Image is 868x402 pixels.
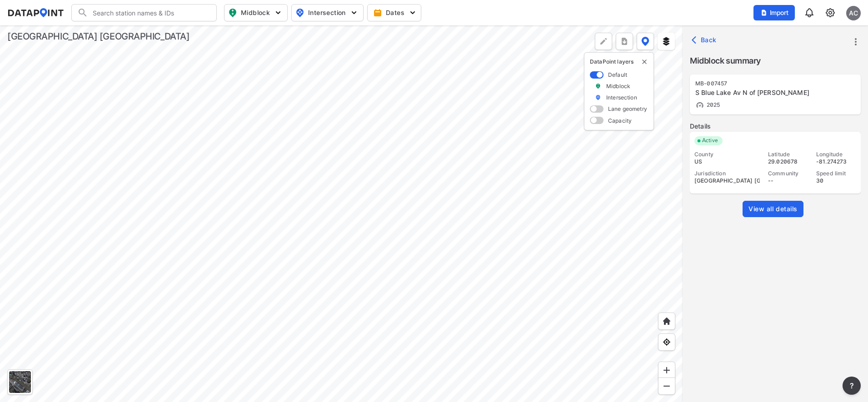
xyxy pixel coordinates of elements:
[816,158,856,165] div: -81.274273
[804,7,815,18] img: 8A77J+mXikMhHQAAAAASUVORK5CYII=
[349,8,359,17] img: 5YPKRKmlfpI5mqlR8AD95paCi+0kK1fRFDJSaMmawlwaeJcJwk9O2fotCW5ve9gAAAAASUVORK5CYII=
[768,158,808,165] div: 29.020678
[291,4,364,21] button: Intersection
[662,337,671,347] img: zeq5HYn9AnE9l6UmnFLPAAAAAElFTkSuQmCC
[595,82,601,90] img: marker_Midblock.5ba75e30.svg
[768,170,808,177] div: Community
[694,177,760,184] div: [GEOGRAPHIC_DATA] [GEOGRAPHIC_DATA]
[694,170,760,177] div: Jurisdiction
[704,101,720,108] span: 2025
[274,8,283,17] img: 5YPKRKmlfpI5mqlR8AD95paCi+0kK1fRFDJSaMmawlwaeJcJwk9O2fotCW5ve9gAAAAASUVORK5CYII=
[637,33,654,50] button: DataPoint layers
[695,88,834,97] div: S Blue Lake Av N of Chris Av
[695,80,834,87] div: MB-007457
[816,151,856,158] div: Longitude
[846,6,861,20] div: AC
[768,177,808,184] div: --
[816,177,856,184] div: 30
[606,82,630,90] label: Midblock
[658,377,675,395] div: Zoom out
[748,204,798,213] span: View all details
[690,122,861,131] label: Details
[690,55,861,67] label: Midblock summary
[641,58,648,65] button: delete
[759,8,789,17] span: Import
[641,37,649,46] img: data-point-layers.37681fc9.svg
[658,313,675,330] div: Home
[373,8,382,17] img: calendar-gold.39a51dde.svg
[228,7,282,18] span: Midblock
[367,4,421,21] button: Dates
[753,8,799,17] a: Import
[224,4,288,21] button: Midblock
[606,94,637,101] label: Intersection
[662,382,671,391] img: MAAAAAElFTkSuQmCC
[825,7,836,18] img: cids17cp3yIFEOpj3V8A9qJSH103uA521RftCD4eeui4ksIb+krbm5XvIjxD52OS6NWLn9gAAAAAElFTkSuQmCC
[698,136,723,145] span: Active
[768,151,808,158] div: Latitude
[7,30,190,43] div: [GEOGRAPHIC_DATA] [GEOGRAPHIC_DATA]
[7,8,64,17] img: dataPointLogo.9353c09d.svg
[760,9,768,16] img: file_add.62c1e8a2.svg
[641,58,648,65] img: close-external-leyer.3061a1c7.svg
[7,369,33,395] div: Toggle basemap
[843,377,861,395] button: more
[658,333,675,351] div: View my location
[693,35,717,45] span: Back
[848,380,855,391] span: ?
[694,158,760,165] div: US
[295,7,358,18] span: Intersection
[608,117,632,124] label: Capacity
[658,33,675,50] button: External layers
[608,105,647,113] label: Lane geometry
[695,100,704,109] img: Vehicle speed
[662,317,671,326] img: +XpAUvaXAN7GudzAAAAAElFTkSuQmCC
[753,5,795,20] button: Import
[848,34,863,50] button: more
[599,37,608,46] img: +Dz8AAAAASUVORK5CYII=
[690,33,720,47] button: Back
[590,58,648,65] p: DataPoint layers
[408,8,417,17] img: 5YPKRKmlfpI5mqlR8AD95paCi+0kK1fRFDJSaMmawlwaeJcJwk9O2fotCW5ve9gAAAAASUVORK5CYII=
[294,7,305,18] img: map_pin_int.54838e6b.svg
[595,94,601,101] img: marker_Intersection.6861001b.svg
[227,7,238,18] img: map_pin_mid.602f9df1.svg
[816,170,856,177] div: Speed limit
[595,33,612,50] div: Polygon tool
[616,33,633,50] button: more
[375,8,415,17] span: Dates
[662,37,671,46] img: layers.ee07997e.svg
[608,71,627,79] label: Default
[658,362,675,379] div: Zoom in
[662,366,671,375] img: ZvzfEJKXnyWIrJytrsY285QMwk63cM6Drc+sIAAAAASUVORK5CYII=
[694,151,760,158] div: County
[620,37,629,46] img: xqJnZQTG2JQi0x5lvmkeSNbbgIiQD62bqHG8IfrOzanD0FsRdYrij6fAAAAAElFTkSuQmCC
[88,5,211,20] input: Search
